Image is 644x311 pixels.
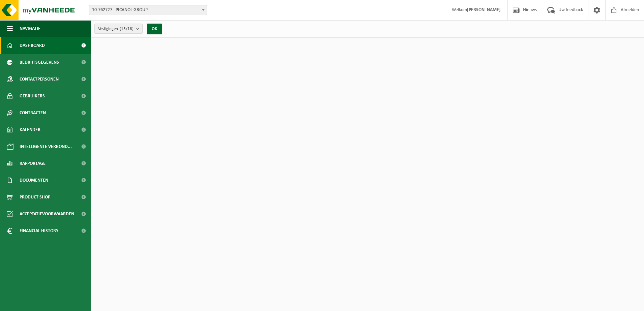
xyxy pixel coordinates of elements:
span: Product Shop [20,189,50,206]
count: (15/18) [120,27,134,31]
span: Kalender [20,121,40,138]
span: Vestigingen [98,24,134,34]
span: Dashboard [20,37,45,54]
span: Contracten [20,104,46,121]
span: Financial History [20,222,58,239]
button: OK [147,24,162,34]
span: Documenten [20,172,48,189]
button: Vestigingen(15/18) [94,24,143,34]
span: Contactpersonen [20,71,59,88]
span: 10-762727 - PICANOL GROUP [89,5,207,15]
span: Gebruikers [20,88,45,104]
span: Rapportage [20,155,46,172]
span: Acceptatievoorwaarden [20,206,74,222]
span: Intelligente verbond... [20,138,72,155]
span: 10-762727 - PICANOL GROUP [89,5,207,15]
strong: [PERSON_NAME] [467,7,501,12]
span: Navigatie [20,20,40,37]
span: Bedrijfsgegevens [20,54,59,71]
